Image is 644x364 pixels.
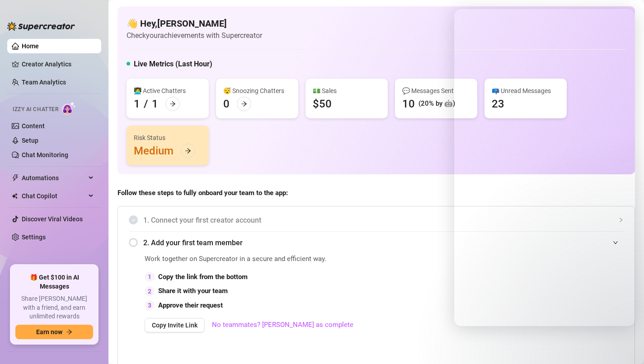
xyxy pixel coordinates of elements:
[223,97,230,111] div: 0
[402,97,415,111] div: 10
[66,329,72,335] span: arrow-right
[143,215,624,226] span: 1. Connect your first creator account
[129,232,624,254] div: 2. Add your first team member
[15,325,93,339] button: Earn nowarrow-right
[223,86,291,96] div: 😴 Snoozing Chatters
[134,59,212,70] h5: Live Metrics (Last Hour)
[22,137,38,144] a: Setup
[134,97,140,111] div: 1
[145,286,155,296] div: 2
[418,98,455,109] div: (20% by 🤖)
[152,322,197,329] span: Copy Invite Link
[158,273,248,281] strong: Copy the link from the bottom
[62,102,76,115] img: AI Chatter
[127,17,262,30] h4: 👋 Hey, [PERSON_NAME]
[7,22,75,31] img: logo-BBDzfeDw.svg
[15,294,93,321] span: Share [PERSON_NAME] with a friend, and earn unlimited rewards
[12,193,18,199] img: Chat Copilot
[454,9,635,326] iframe: Intercom live chat
[22,151,68,159] a: Chat Monitoring
[134,133,202,143] div: Risk Status
[22,233,46,241] a: Settings
[143,237,624,248] span: 2. Add your first team member
[145,300,155,310] div: 3
[22,215,83,223] a: Discover Viral Videos
[402,86,470,96] div: 💬 Messages Sent
[22,122,45,130] a: Content
[145,254,420,265] span: Work together on Supercreator in a secure and efficient way.
[134,86,202,96] div: 👩‍💻 Active Chatters
[145,272,155,282] div: 1
[145,318,205,332] button: Copy Invite Link
[15,273,93,291] span: 🎁 Get $100 in AI Messages
[22,42,39,50] a: Home
[127,30,262,41] article: Check your achievements with Supercreator
[185,148,191,154] span: arrow-right
[36,328,62,336] span: Earn now
[129,209,624,231] div: 1. Connect your first creator account
[313,86,381,96] div: 💵 Sales
[22,79,66,86] a: Team Analytics
[241,101,247,107] span: arrow-right
[118,189,288,197] strong: Follow these steps to fully onboard your team to the app:
[22,57,94,71] a: Creator Analytics
[158,301,223,309] strong: Approve their request
[158,287,228,295] strong: Share it with your team
[313,97,332,111] div: $50
[22,189,86,203] span: Chat Copilot
[152,97,158,111] div: 1
[613,333,635,355] iframe: Intercom live chat
[212,320,353,331] a: No teammates? [PERSON_NAME] as complete
[12,174,19,182] span: thunderbolt
[13,105,58,114] span: Izzy AI Chatter
[22,171,86,185] span: Automations
[169,101,176,107] span: arrow-right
